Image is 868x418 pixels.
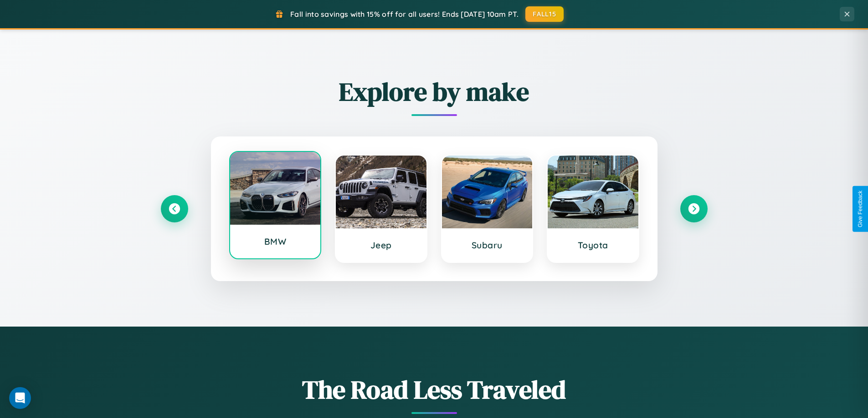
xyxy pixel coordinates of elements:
[290,10,519,19] span: Fall into savings with 15% off for all users! Ends [DATE] 10am PT.
[161,74,708,109] h2: Explore by make
[525,6,564,22] button: FALL15
[345,240,417,251] h3: Jeep
[161,372,708,407] h1: The Road Less Traveled
[451,240,524,251] h3: Subaru
[857,191,863,227] div: Give Feedback
[239,236,312,247] h3: BMW
[9,387,31,409] div: Open Intercom Messenger
[557,240,629,251] h3: Toyota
